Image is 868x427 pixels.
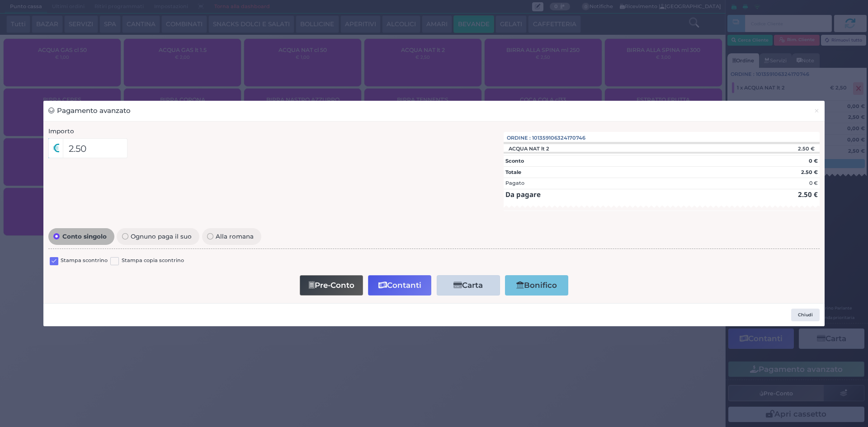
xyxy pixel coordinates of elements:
[505,275,568,296] button: Bonifico
[809,101,825,121] button: Chiudi
[507,134,531,142] span: Ordine :
[741,145,820,152] div: 2.50 €
[60,233,109,239] span: Conto singolo
[48,127,74,136] label: Importo
[791,309,820,321] button: Chiudi
[61,257,108,265] label: Stampa scontrino
[504,145,554,152] div: ACQUA NAT lt 2
[368,275,431,296] button: Contanti
[809,158,818,164] strong: 0 €
[798,190,818,199] strong: 2.50 €
[505,169,521,175] strong: Totale
[213,233,256,239] span: Alla romana
[63,138,127,158] input: Es. 30.99
[814,106,820,116] span: ×
[48,106,131,116] h3: Pagamento avanzato
[801,169,818,175] strong: 2.50 €
[505,190,541,199] strong: Da pagare
[128,233,194,239] span: Ognuno paga il suo
[122,257,184,265] label: Stampa copia scontrino
[505,158,524,164] strong: Sconto
[532,134,585,142] span: 101359106324170746
[505,179,524,187] div: Pagato
[437,275,500,296] button: Carta
[809,179,818,187] div: 0 €
[300,275,363,296] button: Pre-Conto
